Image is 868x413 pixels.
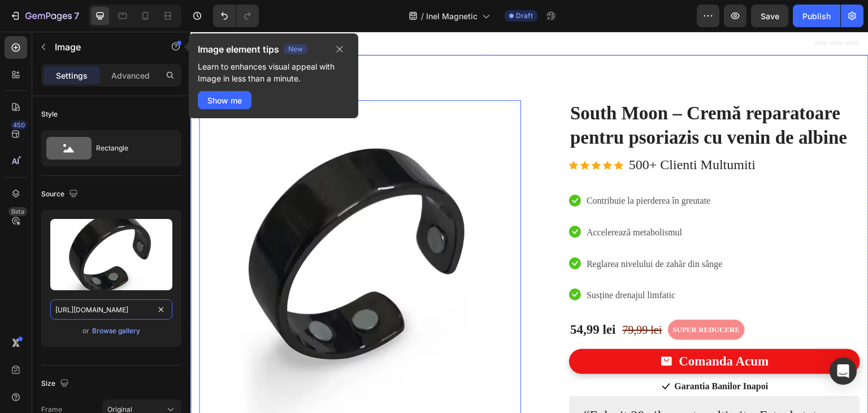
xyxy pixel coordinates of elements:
[8,68,331,391] img: gempages_552956777835004906-408cb487-ccae-4f64-94d2-79faff994a65.png
[50,219,172,290] img: preview-image
[92,325,141,337] button: Browse gallery
[396,227,532,237] span: Reglarea nivelului de zahăr din sânge
[483,293,550,303] p: SUPER REDUCERE
[83,324,89,338] span: or
[421,10,424,22] span: /
[396,164,520,174] span: Contribuie la pierderea în greutate
[11,121,27,130] div: 450
[379,68,670,119] h2: South Moon – Cremă reparatoare pentru psoriazis cu venin de albine
[426,10,478,22] span: Inel Magnetic
[432,292,472,304] s: 79,99 lei
[41,187,80,202] div: Source
[213,5,259,27] div: Undo/Redo
[74,9,79,23] p: 7
[379,289,427,308] div: 54,99 lei
[55,40,151,54] p: Image
[484,348,578,362] p: Garantia Banilor Inapoi
[190,32,868,413] iframe: Design area
[761,11,779,21] span: Save
[96,135,165,161] div: Rectangle
[50,299,172,320] input: https://example.com/image.jpg
[830,358,857,385] div: Open Intercom Messenger
[802,10,831,22] div: Publish
[379,317,670,342] a: Comanda Acum
[5,5,84,27] button: 7
[793,5,840,27] button: Publish
[2,25,21,35] div: Row
[41,109,58,119] div: Style
[92,326,140,336] div: Browse gallery
[56,70,88,81] p: Settings
[111,70,150,81] p: Advanced
[8,207,27,216] div: Beta
[488,321,578,339] p: Comanda Acum
[439,124,565,143] p: 500+ Clienti Multumiti
[516,11,533,21] span: Draft
[396,196,492,205] span: Accelerează metabolismul
[396,259,485,268] span: Susține drenajul limfatic
[23,53,47,63] div: Image
[41,376,71,392] div: Size
[751,5,788,27] button: Save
